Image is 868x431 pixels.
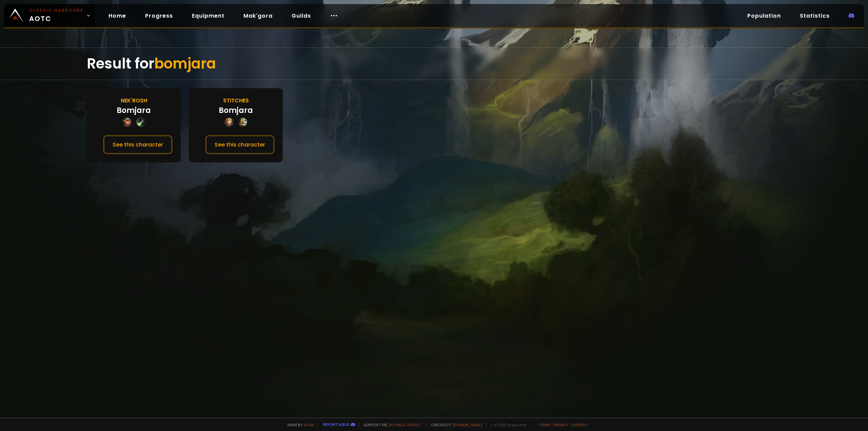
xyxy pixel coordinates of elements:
[553,422,568,427] a: Privacy
[286,9,316,23] a: Guilds
[140,9,178,23] a: Progress
[117,105,151,116] div: Bomjara
[87,48,781,80] div: Result for
[283,422,314,427] span: Made by
[304,422,314,427] a: a fan
[427,422,482,427] span: Checkout
[186,9,230,23] a: Equipment
[4,4,95,27] a: Classic HardcoreAOTC
[103,135,173,154] button: See this character
[323,422,350,427] a: Report a bug
[29,7,83,24] span: AOTC
[121,96,147,105] div: Nek'Rosh
[154,54,216,74] span: bomjara
[219,105,253,116] div: Bomjara
[538,422,551,427] a: Terms
[486,422,527,427] span: v. d752d5 - production
[453,422,482,427] a: [DOMAIN_NAME]
[571,422,589,427] a: Consent
[794,9,835,23] a: Statistics
[205,135,275,154] button: See this character
[29,7,83,14] small: Classic Hardcore
[238,9,278,23] a: Mak'gora
[359,422,422,427] span: Support me,
[103,9,132,23] a: Home
[389,422,422,427] a: Buy me a coffee
[742,9,786,23] a: Population
[223,96,249,105] div: Stitches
